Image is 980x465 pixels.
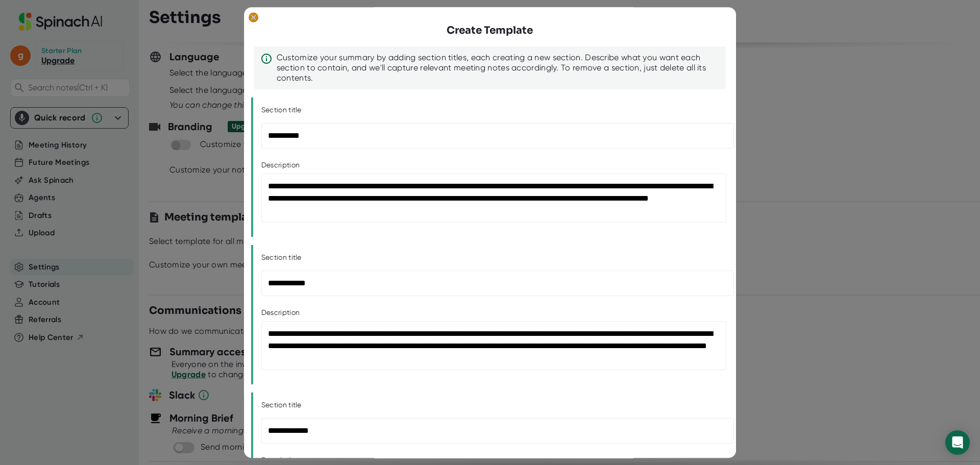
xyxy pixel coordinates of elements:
div: Description [261,456,721,465]
div: Customize your summary by adding section titles, each creating a new section. Describe what you w... [277,53,720,84]
div: Description [261,161,721,170]
div: Description [261,308,721,317]
div: Open Intercom Messenger [945,430,970,455]
div: Section title [261,254,302,263]
h3: Create Template [447,23,533,39]
div: Section title [261,106,302,115]
div: Section title [261,401,302,410]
